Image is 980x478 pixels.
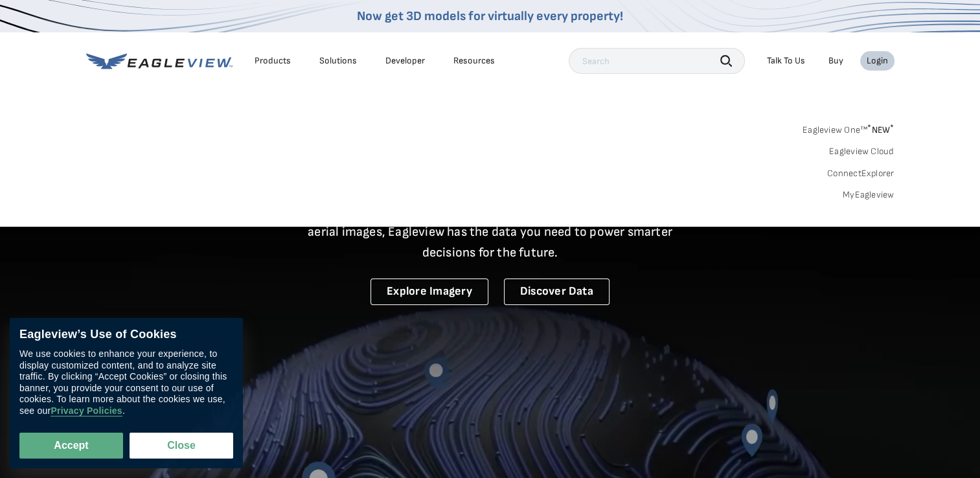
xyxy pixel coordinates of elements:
[843,189,895,201] a: MyEagleview
[385,55,425,67] a: Developer
[51,405,122,416] a: Privacy Policies
[292,201,689,263] p: A new era starts here. Built on more than 3.5 billion high-resolution aerial images, Eagleview ha...
[319,55,357,67] div: Solutions
[867,55,888,67] div: Login
[130,433,233,459] button: Close
[829,146,895,157] a: Eagleview Cloud
[504,279,610,305] a: Discover Data
[370,279,488,305] a: Explore Imagery
[357,8,623,24] a: Now get 3D models for virtually every property!
[19,433,123,459] button: Accept
[867,124,894,135] span: NEW
[803,120,895,135] a: Eagleview One™*NEW*
[19,348,233,416] div: We use cookies to enhance your experience, to display customized content, and to analyze site tra...
[767,55,805,67] div: Talk To Us
[453,55,495,67] div: Resources
[19,328,233,342] div: Eagleview’s Use of Cookies
[828,55,843,67] a: Buy
[569,48,745,74] input: Search
[827,168,895,179] a: ConnectExplorer
[255,55,291,67] div: Products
